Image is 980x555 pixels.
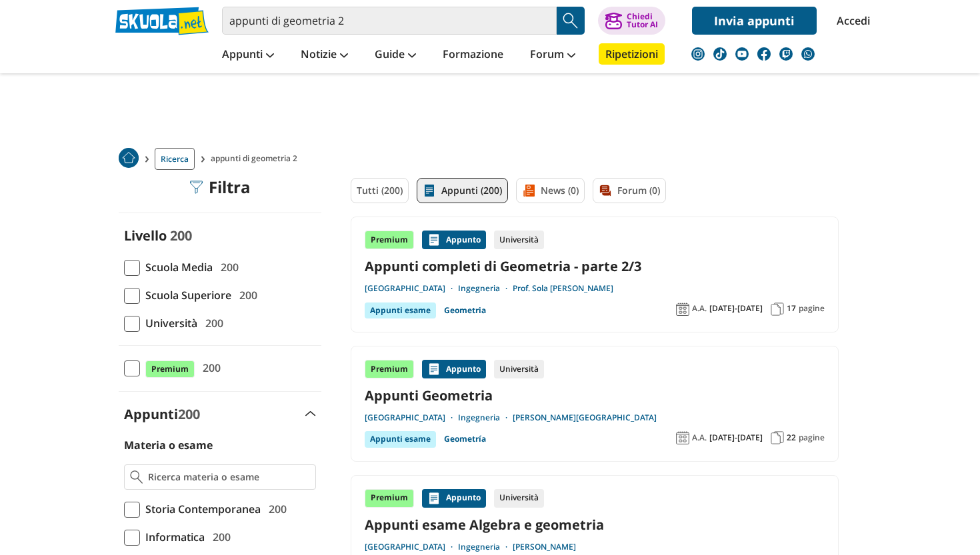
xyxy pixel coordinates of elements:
[140,528,205,546] span: Informatica
[444,302,486,318] a: Geometria
[365,516,825,534] a: Appunti esame Algebra e geometria
[222,7,557,35] input: Cerca appunti, riassunti o versioni
[365,431,436,447] div: Appunti esame
[599,43,665,65] a: Ripetizioni
[140,286,231,304] span: Scuola Superiore
[444,431,486,447] a: Geometría
[692,7,817,35] a: Invia appunti
[771,431,784,444] img: Pagine
[124,405,200,423] label: Appunti
[837,7,865,35] a: Accedi
[140,259,213,276] span: Scuola Media
[427,233,441,247] img: Appunti contenuto
[422,489,486,508] div: Appunto
[365,542,458,552] a: [GEOGRAPHIC_DATA]
[527,43,579,67] a: Forum
[297,43,351,67] a: Notizie
[190,178,251,197] div: Filtra
[458,542,513,552] a: Ingegneria
[709,432,763,443] span: [DATE]-[DATE]
[211,148,303,170] span: appunti di geometria 2
[771,302,784,316] img: Pagine
[207,528,231,546] span: 200
[692,432,707,443] span: A.A.
[170,227,192,245] span: 200
[155,148,195,170] a: Ricerca
[140,500,261,518] span: Storia Contemporanea
[197,359,221,376] span: 200
[365,386,825,404] a: Appunti Geometria
[676,302,689,316] img: Anno accademico
[124,438,213,452] label: Materia o esame
[513,283,613,294] a: Prof. Sola [PERSON_NAME]
[365,257,825,275] a: Appunti completi di Geometria - parte 2/3
[494,489,544,508] div: Università
[130,470,143,484] img: Ricerca materia o esame
[494,360,544,378] div: Università
[365,489,414,508] div: Premium
[145,360,195,378] span: Premium
[422,231,486,249] div: Appunto
[365,360,414,378] div: Premium
[779,47,793,61] img: twitch
[439,43,507,67] a: Formazione
[787,303,796,314] span: 17
[799,303,825,314] span: pagine
[305,411,316,416] img: Apri e chiudi sezione
[219,43,277,67] a: Appunti
[234,286,257,304] span: 200
[676,431,689,444] img: Anno accademico
[371,43,419,67] a: Guide
[427,492,441,505] img: Appunti contenuto
[140,314,197,332] span: Università
[692,303,707,314] span: A.A.
[190,181,203,194] img: Filtra filtri mobile
[787,432,796,443] span: 22
[799,432,825,443] span: pagine
[627,13,658,29] div: Chiedi Tutor AI
[119,148,139,170] a: Home
[801,47,815,61] img: WhatsApp
[513,542,576,552] a: [PERSON_NAME]
[427,362,441,376] img: Appunti contenuto
[423,184,436,197] img: Appunti filtro contenuto attivo
[422,360,486,378] div: Appunto
[148,470,310,484] input: Ricerca materia o esame
[124,227,167,245] label: Livello
[215,259,239,276] span: 200
[513,412,657,423] a: [PERSON_NAME][GEOGRAPHIC_DATA]
[365,412,458,423] a: [GEOGRAPHIC_DATA]
[709,303,763,314] span: [DATE]-[DATE]
[598,7,665,35] button: ChiediTutor AI
[561,11,581,31] img: Cerca appunti, riassunti o versioni
[365,302,436,318] div: Appunti esame
[735,47,749,61] img: youtube
[458,283,513,294] a: Ingegneria
[263,500,287,518] span: 200
[417,178,508,203] a: Appunti (200)
[178,405,200,423] span: 200
[557,7,585,35] button: Search Button
[713,47,727,61] img: tiktok
[119,148,139,168] img: Home
[494,231,544,249] div: Università
[691,47,705,61] img: instagram
[365,283,458,294] a: [GEOGRAPHIC_DATA]
[351,178,409,203] a: Tutti (200)
[458,412,513,423] a: Ingegneria
[757,47,771,61] img: facebook
[200,314,223,332] span: 200
[365,231,414,249] div: Premium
